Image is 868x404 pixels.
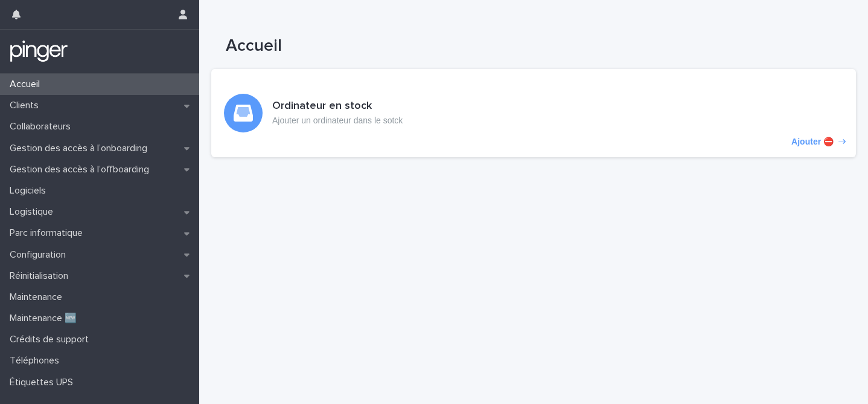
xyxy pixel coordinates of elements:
p: Maintenance [5,292,72,303]
p: Ajouter ⛔️ [791,137,834,147]
p: Maintenance 🆕 [5,313,86,324]
h1: Accueil [226,36,814,57]
img: mTgBEunGTSyRkCgitkcU [10,39,68,64]
p: Crédits de support [5,334,98,345]
p: Accueil [5,79,49,90]
p: Gestion des accès à l’onboarding [5,143,157,154]
p: Logistique [5,206,63,218]
p: Collaborateurs [5,121,80,132]
p: Téléphones [5,355,69,367]
h3: Ordinateur en stock [272,100,403,113]
p: Logiciels [5,185,56,197]
p: Ajouter un ordinateur dans le sotck [272,116,403,126]
p: Étiquettes UPS [5,377,83,388]
p: Réinitialisation [5,270,78,282]
a: Ajouter ⛔️ [211,69,856,157]
p: Clients [5,100,48,111]
p: Configuration [5,249,75,261]
p: Gestion des accès à l’offboarding [5,164,159,175]
p: Parc informatique [5,227,92,239]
